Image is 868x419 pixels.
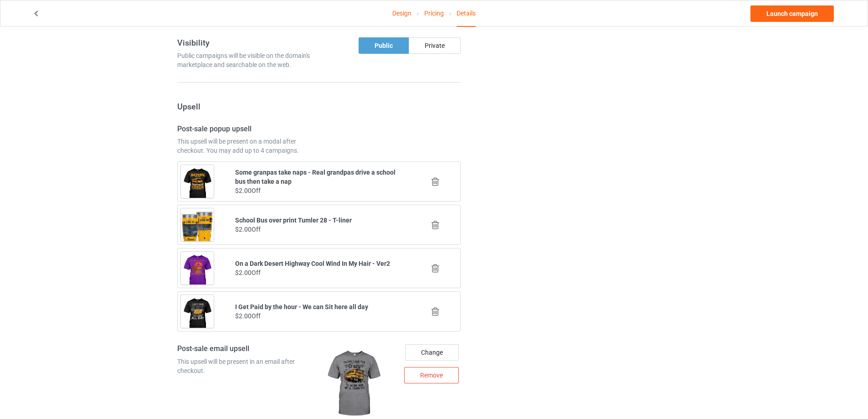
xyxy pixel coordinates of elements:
[235,169,395,185] b: Some granpas take naps - Real grandpas drive a school bus then take a nap
[235,186,403,195] div: $2.00 Off
[177,101,461,112] h3: Upsell
[405,344,459,361] div: Change
[750,5,834,22] a: Launch campaign
[404,367,459,383] div: Remove
[235,217,352,224] b: School Bus over print Tumler 28 - T-liner
[177,344,316,354] h4: Post-sale email upsell
[235,303,368,310] b: I Get Paid by the hour - We can Sit here all day
[235,260,390,267] b: On a Dark Desert Highway Cool Wind In My Hair - Ver2
[424,0,444,26] a: Pricing
[235,225,403,234] div: $2.00 Off
[177,357,316,375] div: This upsell will be present in an email after checkout.
[235,311,403,321] div: $2.00 Off
[457,0,476,27] div: Details
[392,0,411,26] a: Design
[235,268,403,277] div: $2.00 Off
[177,51,316,69] div: Public campaigns will be visible on the domain's marketplace and searchable on the web.
[409,37,461,54] div: Private
[177,137,316,155] div: This upsell will be present on a modal after checkout. You may add up to 4 campaigns.
[177,124,316,134] h4: Post-sale popup upsell
[177,37,316,48] h3: Visibility
[359,37,409,54] div: Public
